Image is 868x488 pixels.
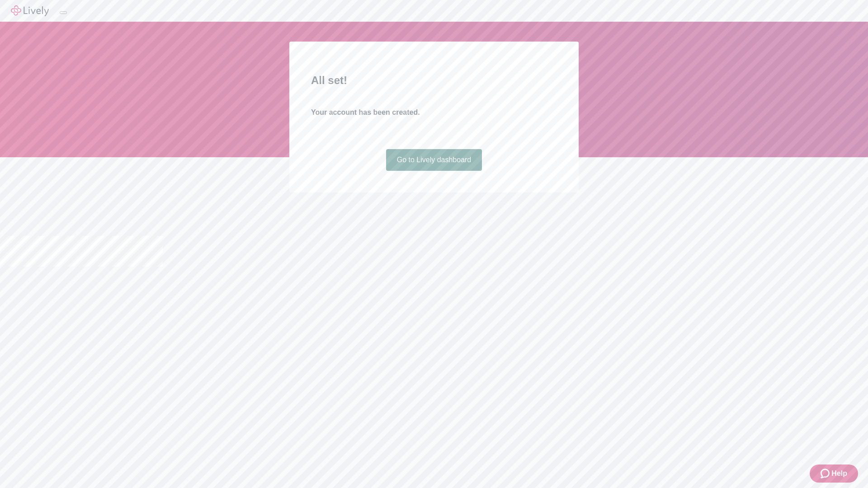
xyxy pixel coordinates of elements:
[311,107,557,118] h4: Your account has been created.
[810,465,858,483] button: Zendesk support iconHelp
[11,5,49,16] img: Lively
[311,72,557,89] h2: All set!
[831,468,847,479] span: Help
[386,149,482,171] a: Go to Lively dashboard
[60,11,67,14] button: Log out
[821,468,831,479] svg: Zendesk support icon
